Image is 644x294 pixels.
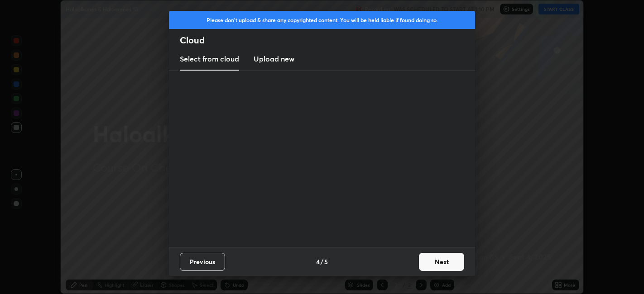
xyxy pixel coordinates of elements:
[180,53,239,64] h3: Select from cloud
[316,257,320,266] h4: 4
[419,253,464,271] button: Next
[180,253,225,271] button: Previous
[180,34,475,46] h2: Cloud
[169,11,475,29] div: Please don't upload & share any copyrighted content. You will be held liable if found doing so.
[321,257,323,266] h4: /
[254,53,294,64] h3: Upload new
[324,257,328,266] h4: 5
